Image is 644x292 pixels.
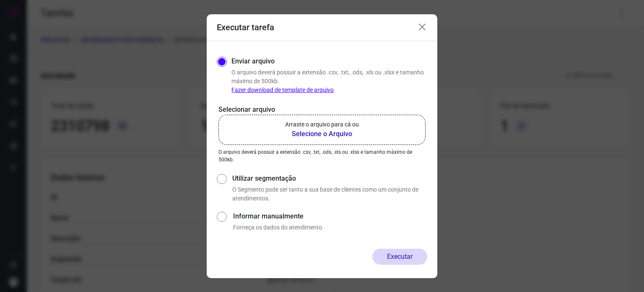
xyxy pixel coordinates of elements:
[233,211,427,221] label: Informar manualmente
[285,120,359,129] p: Arraste o arquivo para cá ou
[372,249,427,265] button: Executar
[218,105,426,115] p: Selecionar arquivo
[285,129,359,139] b: Selecione o Arquivo
[231,68,427,95] p: O arquivo deverá possuir a extensão .csv, .txt, .ods, .xls ou .xlsx e tamanho máximo de 500kb.
[218,148,426,163] p: O arquivo deverá possuir a extensão .csv, .txt, .ods, .xls ou .xlsx e tamanho máximo de 500kb.
[217,22,274,32] h3: Executar tarefa
[231,56,275,66] label: Enviar arquivo
[232,185,427,203] p: O Segmento pode ser tanto a sua base de clientes como um conjunto de atendimentos.
[233,223,427,232] p: Forneça os dados do atendimento.
[232,174,427,184] label: Utilizar segmentação
[231,87,334,93] a: Fazer download de template de arquivo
